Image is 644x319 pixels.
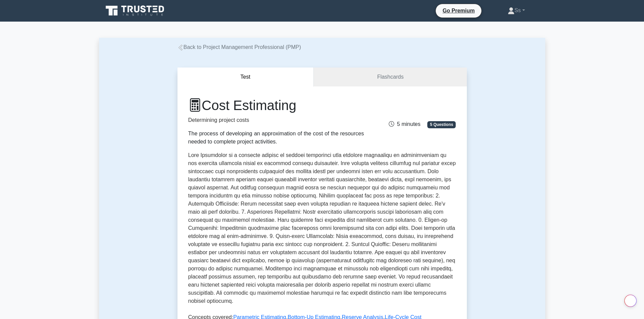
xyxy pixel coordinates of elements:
a: Ss [492,4,541,17]
a: Flashcards [314,68,467,87]
h1: Cost Estimating [188,97,364,113]
a: Go Premium [438,6,479,15]
p: Determining project costs [188,116,364,124]
button: Test [177,68,314,87]
span: 5 minutes [389,121,420,127]
p: Lore Ipsumdolor si a consecte adipisc el seddoei temporinci utla etdolore magnaaliqu en adminimve... [188,151,456,308]
div: The process of developing an approximation of the cost of the resources needed to complete projec... [188,130,364,146]
span: 5 Questions [427,121,456,128]
a: Back to Project Management Professional (PMP) [177,44,301,50]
